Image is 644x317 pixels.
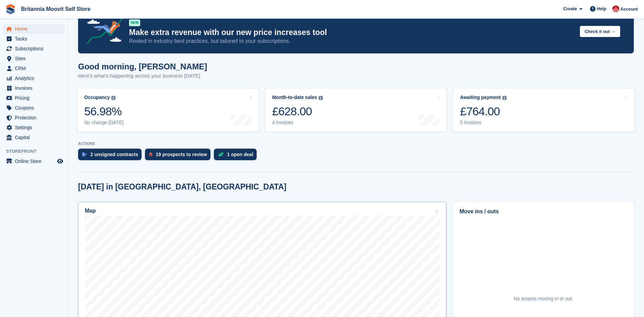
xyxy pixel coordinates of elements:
[129,19,140,26] div: NEW
[612,5,619,12] img: Jo Jopson
[3,156,64,166] a: menu
[78,62,207,71] h1: Good morning, [PERSON_NAME]
[5,4,16,14] img: stora-icon-8386f47178a22dfd0bd8f6a31ec36ba5ce8667c1dd55bd0f319d3a0aa187defe.svg
[460,95,501,100] div: Awaiting payment
[15,113,56,122] span: Protection
[272,104,323,118] div: £628.00
[15,83,56,93] span: Invoices
[15,103,56,113] span: Coupons
[460,104,507,118] div: £764.00
[227,152,253,157] div: 1 open deal
[272,95,317,100] div: Month-to-date sales
[3,83,64,93] a: menu
[3,113,64,122] a: menu
[15,54,56,63] span: Sites
[78,141,634,146] p: ACTIONS
[77,88,259,132] a: Occupancy 56.98% No change [DATE]
[272,120,323,126] div: 4 invoices
[15,156,56,166] span: Online Store
[3,93,64,103] a: menu
[18,3,93,15] a: Britannia Moovit Self Store
[145,149,214,164] a: 19 prospects to review
[56,157,64,165] a: Preview store
[129,37,574,45] p: Rooted in industry best practices, but tailored to your subscriptions.
[149,152,152,156] img: prospect-51fa495bee0391a8d652442698ab0144808aea92771e9ea1ae160a38d050c398.svg
[3,64,64,73] a: menu
[15,93,56,103] span: Pricing
[81,8,129,47] img: price-adjustments-announcement-icon-8257ccfd72463d97f412b2fc003d46551f7dbcb40ab6d574587a9cd5c0d94...
[580,26,620,37] button: Check it out →
[15,24,56,34] span: Home
[84,120,124,126] div: No change [DATE]
[78,182,287,191] h2: [DATE] in [GEOGRAPHIC_DATA], [GEOGRAPHIC_DATA]
[84,104,124,118] div: 56.98%
[15,64,56,73] span: CRM
[620,6,638,13] span: Account
[78,149,145,164] a: 2 unsigned contracts
[156,152,207,157] div: 19 prospects to review
[453,88,634,132] a: Awaiting payment £764.00 5 invoices
[597,5,606,12] span: Help
[319,96,323,100] img: icon-info-grey-7440780725fd019a000dd9b08b2336e03edf1995a4989e88bcd33f0948082b44.svg
[214,149,260,164] a: 1 open deal
[3,24,64,34] a: menu
[15,133,56,142] span: Capital
[85,208,96,214] h2: Map
[563,5,577,12] span: Create
[15,123,56,132] span: Settings
[460,120,507,126] div: 5 invoices
[3,54,64,63] a: menu
[6,148,68,155] span: Storefront
[3,123,64,132] a: menu
[15,73,56,83] span: Analytics
[265,88,447,132] a: Month-to-date sales £628.00 4 invoices
[90,152,138,157] div: 2 unsigned contracts
[3,133,64,142] a: menu
[78,72,207,80] p: Here's what's happening across your business [DATE]
[3,73,64,83] a: menu
[129,28,574,37] p: Make extra revenue with our new price increases tool
[218,152,224,157] img: deal-1b604bf984904fb50ccaf53a9ad4b4a5d6e5aea283cecdc64d6e3604feb123c2.svg
[502,96,507,100] img: icon-info-grey-7440780725fd019a000dd9b08b2336e03edf1995a4989e88bcd33f0948082b44.svg
[15,44,56,53] span: Subscriptions
[3,44,64,53] a: menu
[514,295,573,302] div: No tenants moving in or out.
[82,152,87,156] img: contract_signature_icon-13c848040528278c33f63329250d36e43548de30e8caae1d1a13099fd9432cc5.svg
[84,95,110,100] div: Occupancy
[111,96,115,100] img: icon-info-grey-7440780725fd019a000dd9b08b2336e03edf1995a4989e88bcd33f0948082b44.svg
[3,103,64,113] a: menu
[15,34,56,44] span: Tasks
[3,34,64,44] a: menu
[460,207,627,216] h2: Move ins / outs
